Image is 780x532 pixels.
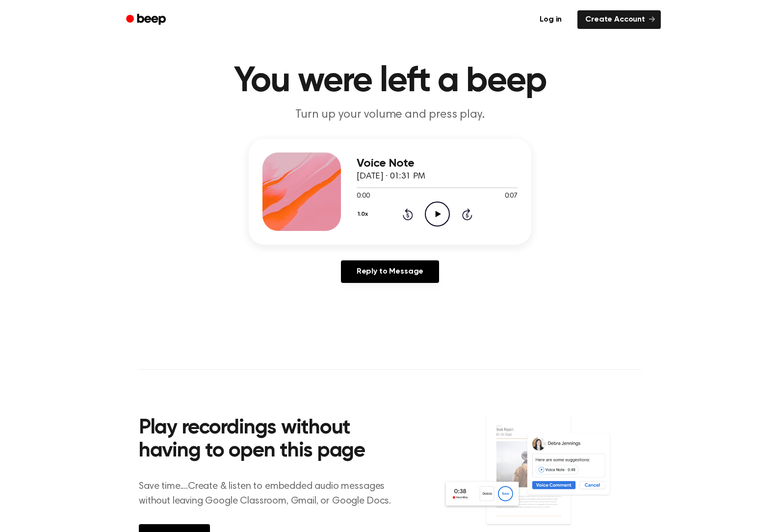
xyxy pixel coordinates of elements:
span: 0:07 [505,191,518,202]
p: Turn up your volume and press play. [202,107,578,123]
span: [DATE] · 01:31 PM [357,172,425,181]
a: Beep [119,10,175,29]
button: 1.0x [357,206,371,223]
p: Save time....Create & listen to embedded audio messages without leaving Google Classroom, Gmail, ... [139,479,403,508]
h3: Voice Note [357,157,518,170]
a: Log in [530,8,572,31]
span: 0:00 [357,191,369,202]
h1: You were left a beep [139,64,641,99]
a: Create Account [577,10,661,29]
a: Reply to Message [341,260,439,283]
h2: Play recordings without having to open this page [139,417,403,463]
